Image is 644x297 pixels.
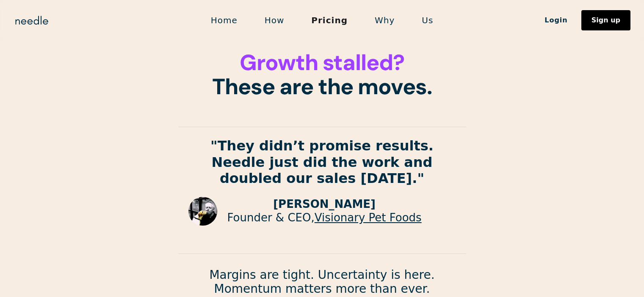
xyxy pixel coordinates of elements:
[315,211,422,224] a: Visionary Pet Foods
[227,211,422,224] p: Founder & CEO,
[298,11,361,29] a: Pricing
[227,198,422,211] p: [PERSON_NAME]
[178,51,466,99] h1: These are the moves.
[531,13,581,27] a: Login
[581,10,630,30] a: Sign up
[197,11,251,29] a: Home
[251,11,298,29] a: How
[361,11,408,29] a: Why
[210,138,434,186] strong: "They didn’t promise results. Needle just did the work and doubled our sales [DATE]."
[591,17,620,24] div: Sign up
[408,11,447,29] a: Us
[240,48,404,77] span: Growth stalled?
